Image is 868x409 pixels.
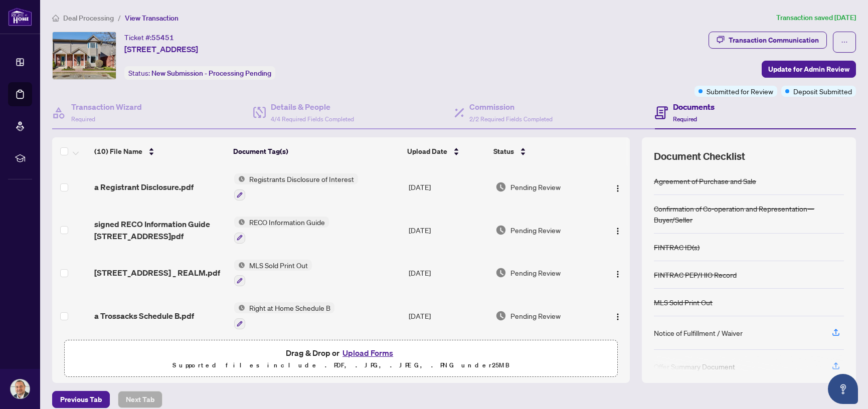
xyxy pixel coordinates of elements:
img: Document Status [495,267,506,278]
span: New Submission - Processing Pending [151,69,271,78]
button: Upload Forms [339,346,396,359]
span: View Transaction [125,14,179,23]
img: Logo [614,270,622,278]
td: [DATE] [405,165,491,209]
h4: Documents [673,101,715,113]
span: (10) File Name [94,146,142,157]
img: Logo [614,184,622,192]
div: Ticket #: [124,32,174,43]
button: Status IconRegistrants Disclosure of Interest [234,173,358,200]
div: MLS Sold Print Out [654,297,713,308]
span: MLS Sold Print Out [245,260,312,271]
span: 55451 [151,33,174,42]
button: Status IconRECO Information Guide [234,217,329,244]
span: Pending Review [510,310,561,321]
th: Upload Date [403,137,489,165]
button: Status IconRight at Home Schedule B [234,302,334,329]
th: Document Tag(s) [229,137,403,165]
th: (10) File Name [90,137,230,165]
button: Next Tab [118,391,162,408]
li: / [118,12,121,24]
div: Status: [124,66,275,80]
span: Deposit Submitted [793,86,852,97]
span: Status [493,146,514,157]
img: Status Icon [234,173,245,184]
button: Update for Admin Review [762,61,856,78]
span: ellipsis [841,39,848,46]
span: 2/2 Required Fields Completed [469,115,553,123]
span: Upload Date [407,146,447,157]
button: Logo [610,308,626,324]
span: 4/4 Required Fields Completed [271,115,354,123]
img: logo [8,8,32,26]
div: Notice of Fulfillment / Waiver [654,327,743,338]
span: Drag & Drop or [286,346,396,359]
span: Document Checklist [654,149,745,163]
div: FINTRAC ID(s) [654,242,700,253]
button: Previous Tab [52,391,110,408]
span: Drag & Drop orUpload FormsSupported files include .PDF, .JPG, .JPEG, .PNG under25MB [65,340,617,377]
span: Pending Review [510,225,561,236]
span: Update for Admin Review [768,61,849,77]
img: Document Status [495,225,506,236]
img: Status Icon [234,302,245,313]
h4: Transaction Wizard [71,101,142,113]
span: Submitted for Review [707,86,773,97]
img: Logo [614,313,622,321]
img: Document Status [495,181,506,192]
h4: Details & People [271,101,354,113]
img: Logo [614,227,622,235]
h4: Commission [469,101,553,113]
span: Deal Processing [63,14,114,23]
img: Status Icon [234,217,245,228]
div: Confirmation of Co-operation and Representation—Buyer/Seller [654,203,844,225]
td: [DATE] [405,209,491,252]
button: Open asap [828,374,858,404]
button: Logo [610,265,626,281]
img: Profile Icon [11,379,30,398]
span: RECO Information Guide [245,217,329,228]
div: FINTRAC PEP/HIO Record [654,269,737,280]
img: Status Icon [234,260,245,271]
td: [DATE] [405,294,491,337]
p: Supported files include .PDF, .JPG, .JPEG, .PNG under 25 MB [71,359,611,371]
div: Transaction Communication [729,32,819,48]
span: Pending Review [510,267,561,278]
span: a Registrant Disclosure.pdf [94,181,194,193]
span: Required [71,115,95,123]
span: Pending Review [510,181,561,192]
div: Agreement of Purchase and Sale [654,175,756,186]
span: Right at Home Schedule B [245,302,334,313]
button: Status IconMLS Sold Print Out [234,260,312,287]
span: a Trossacks Schedule B.pdf [94,310,194,322]
span: Previous Tab [60,391,102,407]
button: Transaction Communication [709,32,827,49]
article: Transaction saved [DATE] [776,12,856,24]
span: Required [673,115,697,123]
span: [STREET_ADDRESS] _ REALM.pdf [94,267,220,279]
span: [STREET_ADDRESS] [124,43,198,55]
td: [DATE] [405,252,491,295]
button: Logo [610,179,626,195]
span: Registrants Disclosure of Interest [245,173,358,184]
span: home [52,15,59,22]
th: Status [489,137,597,165]
img: IMG-X12328966_1.jpg [53,32,116,79]
button: Logo [610,222,626,238]
img: Document Status [495,310,506,321]
span: signed RECO Information Guide [STREET_ADDRESS]pdf [94,218,226,242]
